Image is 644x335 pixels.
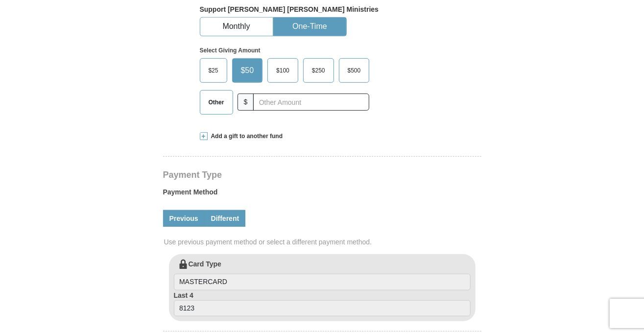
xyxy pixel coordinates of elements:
[238,94,254,111] span: $
[163,210,205,227] a: Previous
[163,171,481,179] h4: Payment Type
[204,63,223,78] span: $25
[307,63,330,78] span: $250
[253,94,369,111] input: Other Amount
[236,63,259,78] span: $50
[174,290,471,317] label: Last 4
[271,63,294,78] span: $100
[208,132,283,141] span: Add a gift to another fund
[274,18,346,36] button: One-Time
[174,274,471,290] input: Card Type
[204,95,229,110] span: Other
[200,5,445,14] h5: Support [PERSON_NAME] [PERSON_NAME] Ministries
[205,210,246,227] a: Different
[200,47,261,54] strong: Select Giving Amount
[200,18,273,36] button: Monthly
[174,300,471,317] input: Last 4
[163,187,481,202] label: Payment Method
[164,237,482,247] span: Use previous payment method or select a different payment method.
[343,63,366,78] span: $500
[174,259,471,290] label: Card Type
